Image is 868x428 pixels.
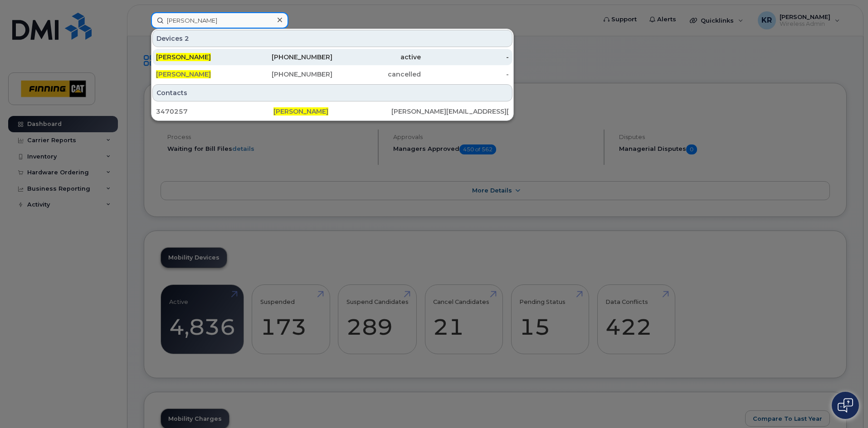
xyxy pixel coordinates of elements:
div: active [332,53,421,62]
div: [PERSON_NAME][EMAIL_ADDRESS][DOMAIN_NAME] [391,107,509,116]
div: - [421,53,509,62]
img: Open chat [838,398,853,413]
div: - [421,70,509,79]
div: cancelled [332,70,421,79]
div: [PHONE_NUMBER] [244,70,333,79]
a: [PERSON_NAME][PHONE_NUMBER]cancelled- [152,66,512,82]
a: [PERSON_NAME][PHONE_NUMBER]active- [152,49,512,65]
span: 2 [185,34,189,43]
div: Devices [152,30,512,47]
span: [PERSON_NAME] [273,107,328,115]
a: 3470257[PERSON_NAME][PERSON_NAME][EMAIL_ADDRESS][DOMAIN_NAME] [152,103,512,120]
div: Contacts [152,84,512,101]
span: [PERSON_NAME] [156,53,211,61]
div: 3470257 [156,107,273,116]
div: [PHONE_NUMBER] [244,53,333,62]
span: [PERSON_NAME] [156,70,211,78]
